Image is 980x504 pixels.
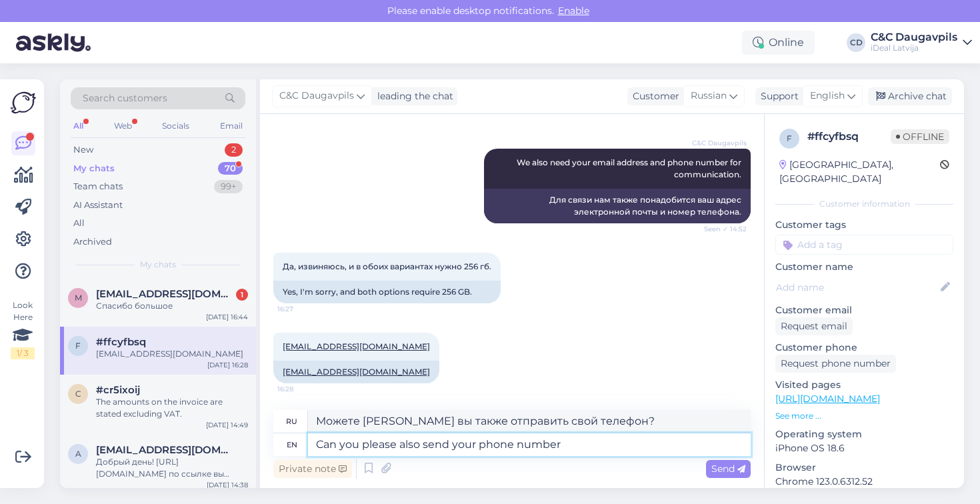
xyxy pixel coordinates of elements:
[73,199,123,212] div: AI Assistant
[775,198,953,210] div: Customer information
[75,293,82,303] span: m
[692,138,747,148] span: C&C Daugavpils
[697,224,747,234] span: Seen ✓ 14:52
[273,281,501,303] div: Yes, I'm sorry, and both options require 256 GB.
[206,312,248,322] div: [DATE] 16:44
[775,410,953,422] p: See more ...
[207,480,248,490] div: [DATE] 14:38
[279,89,354,103] span: C&C Daugavpils
[96,456,248,480] div: Добрый день! [URL][DOMAIN_NAME] по ссылке вы сможете найти все доступные чехлы. Из кожаных - Epic...
[218,162,243,175] div: 70
[372,89,453,103] div: leading the chat
[775,378,953,392] p: Visited pages
[73,143,93,157] div: New
[691,89,727,103] span: Russian
[214,180,243,193] div: 99+
[742,31,815,55] div: Online
[711,463,745,475] span: Send
[554,5,593,17] span: Enable
[73,180,123,193] div: Team chats
[11,299,35,359] div: Look Here
[217,117,245,135] div: Email
[225,143,243,157] div: 2
[73,235,112,249] div: Archived
[75,341,81,351] span: f
[96,384,140,396] span: #cr5ixoij
[96,444,235,456] span: aleks88197688@gmail.com
[140,259,176,271] span: My chats
[847,33,865,52] div: CD
[775,260,953,274] p: Customer name
[627,89,679,103] div: Customer
[287,433,297,456] div: en
[775,441,953,455] p: iPhone OS 18.6
[807,129,891,145] div: # ffcyfbsq
[75,449,81,459] span: a
[96,300,248,312] div: Спасибо большое
[83,91,167,105] span: Search customers
[775,303,953,317] p: Customer email
[73,217,85,230] div: All
[484,189,751,223] div: Для связи нам также понадобится ваш адрес электронной почты и номер телефона.
[775,427,953,441] p: Operating system
[73,162,115,175] div: My chats
[308,433,751,456] textarea: Can you please also send your phone number
[286,410,297,433] div: ru
[787,133,792,143] span: f
[775,475,953,489] p: Chrome 123.0.6312.52
[891,129,949,144] span: Offline
[283,261,491,271] span: Да, извиняюсь, и в обоих вариантах нужно 256 гб.
[775,355,896,373] div: Request phone number
[96,348,248,360] div: [EMAIL_ADDRESS][DOMAIN_NAME]
[775,317,853,335] div: Request email
[96,396,248,420] div: The amounts on the invoice are stated excluding VAT.
[11,90,36,115] img: Askly Logo
[517,157,743,179] span: We also need your email address and phone number for communication.
[775,461,953,475] p: Browser
[236,289,248,301] div: 1
[871,32,957,43] div: C&C Daugavpils
[96,288,235,300] span: malish1016@inbox.lv
[206,420,248,430] div: [DATE] 14:49
[775,235,953,255] input: Add a tag
[308,410,751,433] textarea: Можете [PERSON_NAME] вы также отправить свой телефон?
[775,218,953,232] p: Customer tags
[111,117,135,135] div: Web
[779,158,940,186] div: [GEOGRAPHIC_DATA], [GEOGRAPHIC_DATA]
[871,32,972,53] a: C&C DaugavpilsiDeal Latvija
[283,367,430,377] a: [EMAIL_ADDRESS][DOMAIN_NAME]
[207,360,248,370] div: [DATE] 16:28
[11,347,35,359] div: 1 / 3
[776,280,938,295] input: Add name
[283,341,430,351] a: [EMAIL_ADDRESS][DOMAIN_NAME]
[96,336,146,348] span: #ffcyfbsq
[277,384,327,394] span: 16:28
[159,117,192,135] div: Socials
[871,43,957,53] div: iDeal Latvija
[868,87,952,105] div: Archive chat
[755,89,799,103] div: Support
[273,460,352,478] div: Private note
[277,304,327,314] span: 16:27
[71,117,86,135] div: All
[775,393,880,405] a: [URL][DOMAIN_NAME]
[810,89,845,103] span: English
[75,389,81,399] span: c
[775,341,953,355] p: Customer phone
